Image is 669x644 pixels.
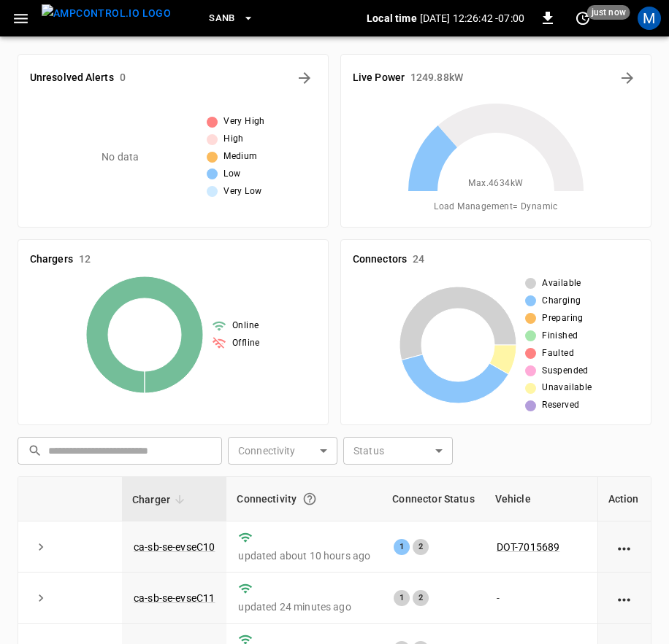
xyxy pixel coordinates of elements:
[297,486,323,512] button: Connection between the charger and our software.
[616,540,634,554] div: action cell options
[223,185,261,199] span: Very Low
[413,590,429,606] div: 2
[542,364,589,379] span: Suspended
[42,4,171,23] img: ampcontrol.io logo
[237,486,372,512] div: Connectivity
[238,548,370,563] p: updated about 10 hours ago
[410,70,463,86] h6: 1249.88 kW
[542,311,584,326] span: Preparing
[120,70,126,86] h6: 0
[542,346,574,361] span: Faulted
[587,5,630,20] span: just now
[542,276,581,291] span: Available
[232,336,260,351] span: Offline
[223,132,244,147] span: High
[134,592,215,604] a: ca-sb-se-evseC11
[394,539,410,555] div: 1
[238,600,370,614] p: updated 24 minutes ago
[571,7,595,30] button: set refresh interval
[353,252,407,268] h6: Connectors
[30,70,114,86] h6: Unresolved Alerts
[223,150,257,164] span: Medium
[485,573,588,624] td: -
[542,294,581,309] span: Charging
[353,70,405,86] h6: Live Power
[616,591,634,605] div: action cell options
[413,539,429,555] div: 2
[223,115,265,129] span: Very High
[30,252,73,268] h6: Chargers
[134,541,215,553] a: ca-sb-se-evseC10
[232,319,259,333] span: Online
[293,66,316,90] button: All Alerts
[394,590,410,606] div: 1
[30,587,52,609] button: expand row
[102,150,139,165] p: No data
[30,536,52,558] button: expand row
[485,477,588,521] th: Vehicle
[542,381,592,395] span: Unavailable
[382,477,484,521] th: Connector Status
[434,200,558,214] span: Load Management = Dynamic
[597,477,651,521] th: Action
[203,4,260,33] button: SanB
[420,11,524,26] p: [DATE] 12:26:42 -07:00
[468,176,523,191] span: Max. 4634 kW
[638,7,661,30] div: profile-icon
[209,10,235,27] span: SanB
[367,11,417,26] p: Local time
[542,329,578,344] span: Finished
[132,491,189,508] span: Charger
[542,398,579,413] span: Reserved
[79,252,91,268] h6: 12
[616,66,639,90] button: Energy Overview
[223,167,240,182] span: Low
[497,541,560,553] a: DOT-7015689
